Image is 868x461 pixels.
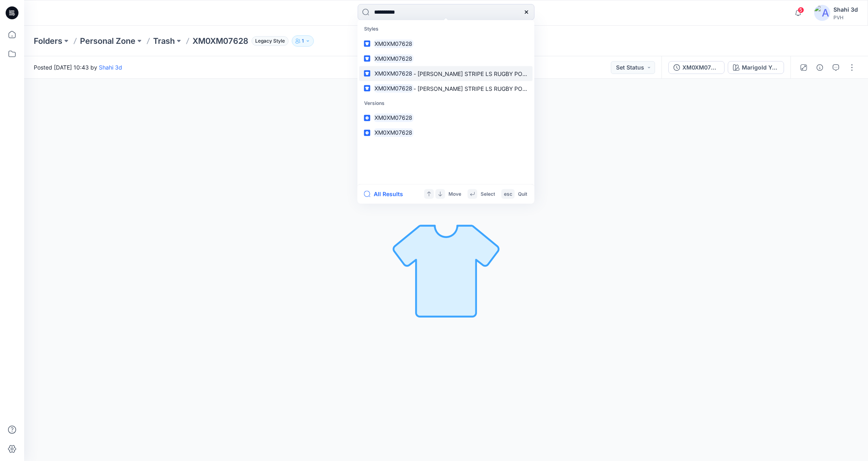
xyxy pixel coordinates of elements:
[192,35,248,47] p: XM0XM07628
[374,54,414,63] mark: XM0XM07628
[359,96,533,111] p: Versions
[814,5,830,21] img: avatar
[414,70,530,77] span: - [PERSON_NAME] STRIPE LS RUGBY POLO
[359,22,533,37] p: Styles
[414,85,530,92] span: - [PERSON_NAME] STRIPE LS RUGBY POLO
[742,63,779,72] div: Marigold Yellow - ZGY
[80,35,135,47] a: Personal Zone
[359,81,533,96] a: XM0XM07628- [PERSON_NAME] STRIPE LS RUGBY POLO
[34,35,62,47] a: Folders
[518,190,527,198] p: Quit
[359,36,533,51] a: XM0XM07628
[374,84,414,93] mark: XM0XM07628
[390,214,502,326] img: No Outline
[504,190,512,198] p: esc
[813,61,826,74] button: Details
[359,125,533,140] a: XM0XM07628
[374,69,414,78] mark: XM0XM07628
[248,35,289,47] button: Legacy Style
[682,63,719,72] div: XM0XM07628
[359,51,533,66] a: XM0XM07628
[252,36,289,46] span: Legacy Style
[374,113,414,123] mark: XM0XM07628
[668,61,725,74] button: XM0XM07628
[374,128,414,137] mark: XM0XM07628
[34,63,122,72] span: Posted [DATE] 10:43 by
[359,66,533,81] a: XM0XM07628- [PERSON_NAME] STRIPE LS RUGBY POLO
[302,37,304,45] p: 1
[374,39,414,48] mark: XM0XM07628
[292,35,314,47] button: 1
[364,189,408,199] button: All Results
[481,190,495,198] p: Select
[153,35,175,47] a: Trash
[833,14,858,20] div: PVH
[448,190,461,198] p: Move
[798,7,804,13] span: 5
[359,111,533,125] a: XM0XM07628
[833,5,858,14] div: Shahi 3d
[99,64,122,71] a: Shahi 3d
[728,61,784,74] button: Marigold Yellow - ZGY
